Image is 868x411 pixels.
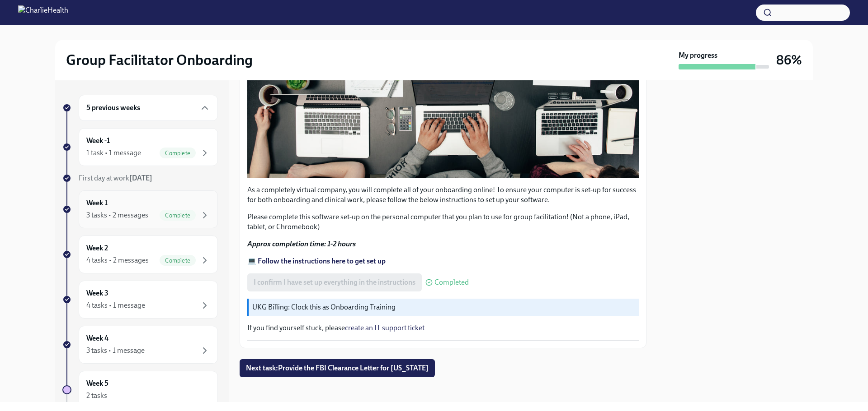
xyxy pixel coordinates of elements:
[247,323,639,333] p: If you find yourself stuck, please
[79,174,152,182] span: First day at work
[160,257,196,264] span: Complete
[247,185,639,205] p: As a completely virtual company, you will complete all of your onboarding online! To ensure your ...
[247,240,356,248] strong: Approx completion time: 1-2 hours
[345,323,425,332] a: create an IT support ticket
[62,173,218,183] a: First day at work[DATE]
[66,51,253,69] h2: Group Facilitator Onboarding
[62,281,218,319] a: Week 34 tasks • 1 message
[86,148,141,158] div: 1 task • 1 message
[62,371,218,409] a: Week 52 tasks
[246,364,429,373] span: Next task : Provide the FBI Clearance Letter for [US_STATE]
[247,257,386,265] a: 💻 Follow the instructions here to get set up
[160,150,196,157] span: Complete
[86,346,145,356] div: 3 tasks • 1 message
[86,136,110,146] h6: Week -1
[86,210,148,220] div: 3 tasks • 2 messages
[86,103,140,113] h6: 5 previous weeks
[18,5,68,20] img: CharlieHealth
[62,326,218,364] a: Week 43 tasks • 1 message
[247,212,639,232] p: Please complete this software set-up on the personal computer that you plan to use for group faci...
[62,128,218,166] a: Week -11 task • 1 messageComplete
[129,174,152,182] strong: [DATE]
[86,300,145,310] div: 4 tasks • 1 message
[252,302,635,312] p: UKG Billing: Clock this as Onboarding Training
[86,391,107,401] div: 2 tasks
[79,95,218,121] div: 5 previous weeks
[86,288,108,298] h6: Week 3
[240,359,435,377] button: Next task:Provide the FBI Clearance Letter for [US_STATE]
[86,243,108,253] h6: Week 2
[86,379,108,388] h6: Week 5
[62,190,218,228] a: Week 13 tasks • 2 messagesComplete
[86,198,108,208] h6: Week 1
[434,279,469,286] span: Completed
[160,212,196,219] span: Complete
[62,236,218,273] a: Week 24 tasks • 2 messagesComplete
[86,333,108,343] h6: Week 4
[86,255,149,265] div: 4 tasks • 2 messages
[776,52,802,68] h3: 86%
[679,51,717,60] strong: My progress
